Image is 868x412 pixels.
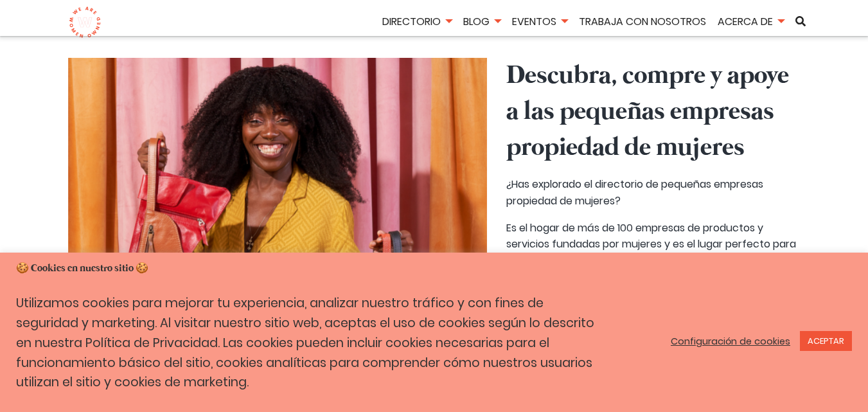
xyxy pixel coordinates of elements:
a: Configuración de cookies [671,336,790,347]
a: ACEPTAR [800,331,852,351]
font: Descubra, compre y apoye a las pequeñas empresas propiedad de mujeres [506,59,789,165]
font: 🍪 Cookies en nuestro sitio 🍪 [16,262,148,275]
font: Es el hogar de más de 100 empresas de productos y servicios fundadas por mujeres y es el lugar pe... [506,220,798,318]
font: ACEPTAR [808,335,844,347]
font: ¿Has explorado el directorio de pequeñas empresas propiedad de mujeres? [506,177,763,208]
font: Utilizamos cookies para mejorar tu experiencia, analizar nuestro tráfico y con fines de seguridad... [16,294,594,391]
font: Configuración de cookies [671,335,790,348]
